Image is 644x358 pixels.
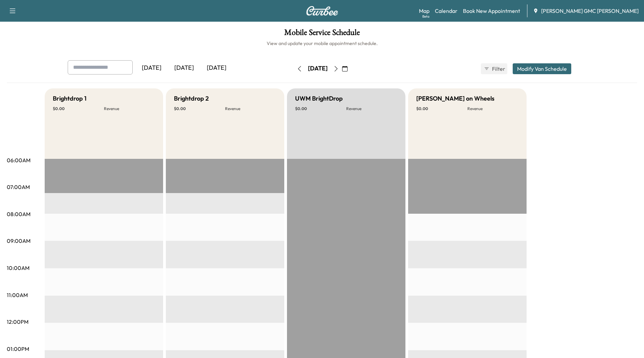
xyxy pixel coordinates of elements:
[7,40,637,47] h6: View and update your mobile appointment schedule.
[7,28,637,40] h1: Mobile Service Schedule
[295,106,346,111] p: $ 0.00
[104,106,155,111] p: Revenue
[481,63,507,74] button: Filter
[419,7,429,15] a: MapBeta
[435,7,458,15] a: Calendar
[463,7,520,15] a: Book New Appointment
[416,106,467,111] p: $ 0.00
[7,264,29,272] p: 10:00AM
[416,94,494,103] h5: [PERSON_NAME] on Wheels
[295,94,343,103] h5: UWM BrightDrop
[53,106,104,111] p: $ 0.00
[168,60,200,76] div: [DATE]
[7,345,29,353] p: 01:00PM
[7,291,28,299] p: 11:00AM
[53,94,87,103] h5: Brightdrop 1
[7,237,30,245] p: 09:00AM
[200,60,233,76] div: [DATE]
[541,7,639,15] span: [PERSON_NAME] GMC [PERSON_NAME]
[225,106,276,111] p: Revenue
[308,64,328,73] div: [DATE]
[174,106,225,111] p: $ 0.00
[346,106,397,111] p: Revenue
[422,14,429,19] div: Beta
[7,183,30,191] p: 07:00AM
[467,106,518,111] p: Revenue
[7,156,30,164] p: 06:00AM
[135,60,168,76] div: [DATE]
[306,6,338,16] img: Curbee Logo
[513,63,571,74] button: Modify Van Schedule
[7,210,30,218] p: 08:00AM
[492,65,504,73] span: Filter
[174,94,209,103] h5: Brightdrop 2
[7,318,28,326] p: 12:00PM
